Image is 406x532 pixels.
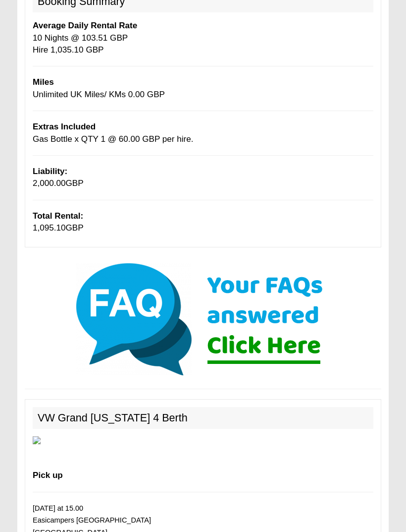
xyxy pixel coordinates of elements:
[33,20,373,56] p: 10 Nights @ 103.51 GBP Hire 1,035.10 GBP
[33,223,66,233] span: 1,095.10
[33,166,373,190] p: GBP
[33,76,373,101] p: Unlimited UK Miles/ KMs 0.00 GBP
[33,178,66,188] span: 2,000.00
[69,260,337,379] img: Click here for our most common FAQs
[33,471,63,480] b: Pick up
[33,167,67,176] b: Liability:
[33,122,96,131] b: Extras Included
[33,21,137,30] b: Average Daily Rental Rate
[33,77,54,87] b: Miles
[33,210,373,235] p: GBP
[33,436,373,444] img: 350.jpg
[33,211,83,221] b: Total Rental:
[33,134,194,144] span: Gas Bottle x QTY 1 @ 60.00 GBP per hire.
[33,407,373,429] h2: VW Grand [US_STATE] 4 Berth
